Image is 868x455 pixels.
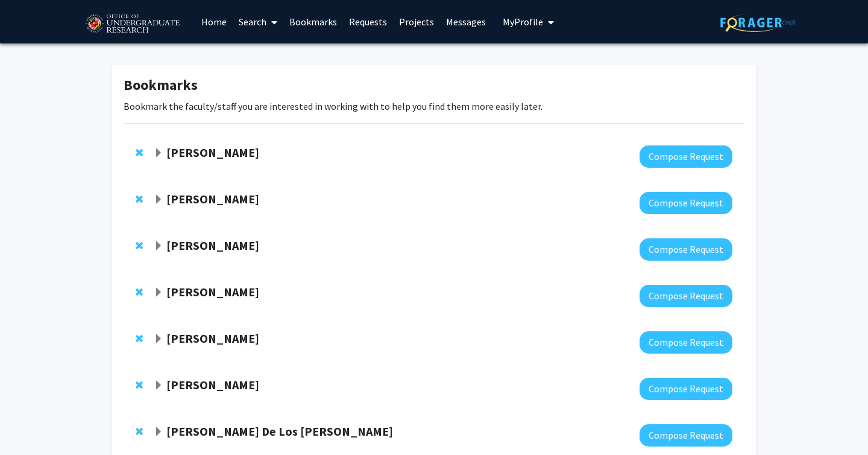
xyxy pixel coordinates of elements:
[124,99,744,113] p: Bookmark the faculty/staff you are interested in working with to help you find them more easily l...
[343,1,393,43] a: Requests
[154,288,163,297] span: Expand Yanxin Liu Bookmark
[136,334,143,343] span: Remove Rochelle Newman from bookmarks
[154,195,163,205] span: Expand Alexander Shackman Bookmark
[154,427,163,437] span: Expand Andres De Los Reyes Bookmark
[136,427,143,436] span: Remove Andres De Los Reyes from bookmarks
[640,331,732,354] button: Compose Request to Rochelle Newman
[166,238,259,253] strong: [PERSON_NAME]
[640,145,732,168] button: Compose Request to Jeffery Klauda
[166,191,259,206] strong: [PERSON_NAME]
[136,380,143,390] span: Remove Magaly Toro from bookmarks
[154,334,163,344] span: Expand Rochelle Newman Bookmark
[640,192,732,214] button: Compose Request to Alexander Shackman
[124,77,744,94] h1: Bookmarks
[720,13,796,32] img: ForagerOne Logo
[166,145,259,160] strong: [PERSON_NAME]
[166,424,393,439] strong: [PERSON_NAME] De Los [PERSON_NAME]
[233,1,283,43] a: Search
[195,1,233,43] a: Home
[136,287,143,297] span: Remove Yanxin Liu from bookmarks
[640,238,732,261] button: Compose Request to Yasmeen Faroqi-Shah
[154,241,163,251] span: Expand Yasmeen Faroqi-Shah Bookmark
[640,378,732,400] button: Compose Request to Magaly Toro
[640,424,732,447] button: Compose Request to Andres De Los Reyes
[81,9,183,39] img: University of Maryland Logo
[440,1,492,43] a: Messages
[9,401,51,446] iframe: Chat
[166,284,259,299] strong: [PERSON_NAME]
[393,1,440,43] a: Projects
[154,381,163,390] span: Expand Magaly Toro Bookmark
[640,285,732,307] button: Compose Request to Yanxin Liu
[136,241,143,250] span: Remove Yasmeen Faroqi-Shah from bookmarks
[136,148,143,157] span: Remove Jeffery Klauda from bookmarks
[283,1,343,43] a: Bookmarks
[136,194,143,204] span: Remove Alexander Shackman from bookmarks
[166,331,259,346] strong: [PERSON_NAME]
[154,148,163,158] span: Expand Jeffery Klauda Bookmark
[503,16,543,28] span: My Profile
[166,377,259,392] strong: [PERSON_NAME]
